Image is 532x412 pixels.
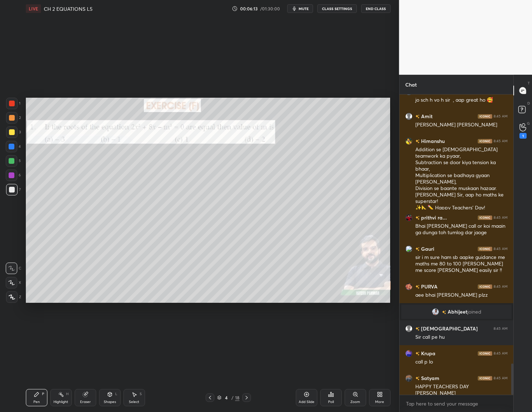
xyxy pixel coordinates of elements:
[405,350,412,357] img: ad4047ff7b414626837a6f128a8734e9.jpg
[420,214,447,221] h6: prithvi ra...
[80,400,91,404] div: Eraser
[6,98,20,109] div: 1
[6,141,21,152] div: 4
[420,283,438,290] h6: PURVA
[527,101,530,106] p: D
[33,400,40,404] div: Pen
[527,121,530,126] p: G
[420,245,434,253] h6: Gauri
[478,114,492,119] img: iconic-dark.1390631f.png
[53,400,68,404] div: Highlight
[26,4,41,13] div: LIVE
[129,400,139,404] div: Select
[400,75,423,94] p: Chat
[405,138,412,145] img: 4a5fea1b80694d39a9c457cd04b96852.jpg
[478,284,492,289] img: iconic-dark.1390631f.png
[405,325,412,332] img: default.png
[415,247,420,251] img: no-rating-badge.077c3623.svg
[375,400,384,404] div: More
[6,126,21,138] div: 3
[415,216,420,220] img: no-rating-badge.077c3623.svg
[420,349,435,357] h6: Krupa
[6,277,21,288] div: X
[350,400,360,404] div: Zoom
[415,115,420,119] img: no-rating-badge.077c3623.svg
[6,263,21,274] div: C
[223,395,230,400] div: 4
[442,310,446,314] img: no-rating-badge.077c3623.svg
[415,358,508,366] div: call p lo
[494,139,508,143] div: 8:45 AM
[415,254,508,274] div: sir i m sure ham sb aapke guidance me maths me 80 to 100 [PERSON_NAME] me score [PERSON_NAME] eas...
[478,247,492,251] img: iconic-dark.1390631f.png
[415,292,508,299] div: aee bhai [PERSON_NAME] plzz
[478,376,492,380] img: iconic-dark.1390631f.png
[494,327,508,331] div: 8:45 AM
[415,97,508,104] div: jo sch h vo h sir , aap great ho 🥰
[6,291,21,303] div: Z
[115,392,117,396] div: L
[494,216,508,220] div: 8:45 AM
[528,80,530,86] p: T
[415,352,420,356] img: no-rating-badge.077c3623.svg
[415,285,420,289] img: no-rating-badge.077c3623.svg
[400,94,513,395] div: grid
[415,140,420,144] img: no-rating-badge.077c3623.svg
[361,4,391,13] button: End Class
[405,214,412,221] img: 3
[478,139,492,143] img: iconic-dark.1390631f.png
[420,374,439,382] h6: Satyam
[44,5,93,12] h4: CH 2 EQUATIONS L5
[415,223,508,236] div: Bhai [PERSON_NAME] call or koi maain ga dunga toh tumlog dar jaoge
[6,112,21,124] div: 2
[447,309,467,315] span: Abhijeet
[328,400,334,404] div: Poll
[478,351,492,356] img: iconic-dark.1390631f.png
[317,4,357,13] button: CLASS SETTINGS
[415,327,420,331] img: no-rating-badge.077c3623.svg
[494,114,508,119] div: 8:45 AM
[415,121,508,129] div: [PERSON_NAME] [PERSON_NAME]
[494,376,508,380] div: 8:45 AM
[494,247,508,251] div: 8:45 AM
[405,283,412,290] img: 93674a53cbd54b25ad4945d795c22713.jpg
[431,308,439,315] img: 34c25cb8ff474f99a1d8a0cb6a210205.jpg
[405,113,412,120] img: default.png
[467,309,481,315] span: joined
[42,392,44,396] div: P
[494,284,508,289] div: 8:45 AM
[405,245,412,253] img: 3
[415,146,508,212] div: Addition se [DEMOGRAPHIC_DATA] teamwork ka pyaar, Subtraction se door kiya tension ka bhaar, Mult...
[420,137,445,145] h6: Himanshu
[519,133,527,139] div: 1
[140,392,142,396] div: S
[6,170,21,181] div: 6
[66,392,69,396] div: H
[415,383,508,397] div: HAPPY TEACHERS DAY [PERSON_NAME]
[415,377,420,381] img: no-rating-badge.077c3623.svg
[420,112,433,120] h6: Amit
[6,155,21,167] div: 5
[104,400,116,404] div: Shapes
[6,184,21,195] div: 7
[287,4,313,13] button: mute
[232,395,234,400] div: /
[420,325,478,332] h6: [DEMOGRAPHIC_DATA]
[299,6,309,11] span: mute
[299,400,314,404] div: Add Slide
[415,334,508,341] div: Sir call pe hu
[494,351,508,356] div: 8:45 AM
[405,375,412,382] img: 7c3e05c03d7f4d3ab6fe99749250916d.jpg
[235,394,239,401] div: 18
[478,216,492,220] img: iconic-dark.1390631f.png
